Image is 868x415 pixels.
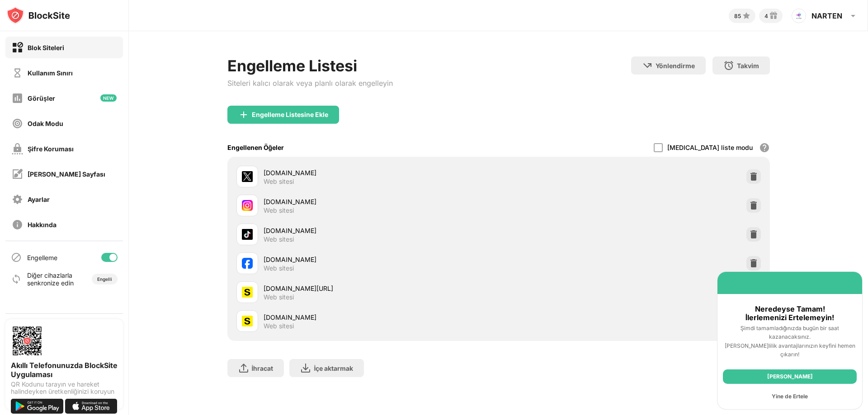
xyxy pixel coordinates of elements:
font: Engelleme Listesi [227,56,357,75]
font: Engellenen Öğeler [227,144,284,151]
font: Takvim [737,62,759,70]
font: Web sitesi [264,264,294,272]
font: 4 [764,13,768,19]
font: [DOMAIN_NAME] [264,198,316,205]
font: [PERSON_NAME]lilik avantajlarınızın keyfini hemen çıkarın! [725,342,855,358]
font: Yönlendirme [656,62,695,70]
font: Şifre Koruması [28,145,74,153]
img: customize-block-page-off.svg [12,168,23,180]
img: favicons [242,258,253,269]
font: Web sitesi [264,293,294,301]
font: Siteleri kalıcı olarak veya planlı olarak engelleyin [227,79,393,88]
font: Görüşler [28,94,55,102]
font: Odak Modu [28,120,63,127]
img: favicons [242,171,253,182]
img: new-icon.svg [100,94,117,102]
img: points-small.svg [741,10,752,21]
img: favicons [242,316,253,326]
img: ACg8ocIBx0036zOrt0TMEmIlvqJn6UOh0vf5KbI19nFjuUQW5h7S_O0=s96-c [792,9,806,23]
img: blocking-icon.svg [11,252,22,263]
font: Neredeyse Tamam! [755,304,825,313]
font: 85 [734,13,741,19]
font: [DOMAIN_NAME] [264,169,316,177]
font: [DOMAIN_NAME] [264,227,316,234]
font: Web sitesi [264,177,294,185]
font: [MEDICAL_DATA] liste modu [667,144,753,151]
font: Engelli [97,276,112,282]
img: sync-icon.svg [11,274,22,284]
font: Kullanım Sınırı [28,69,73,77]
img: options-page-qr-code.png [11,325,43,357]
font: Web sitesi [264,206,294,214]
img: favicons [242,200,253,211]
img: get-it-on-google-play.svg [11,399,63,414]
font: İçe aktarmak [314,364,353,372]
font: İlerlemenizi Ertelemeyin! [745,313,834,322]
font: [DOMAIN_NAME] [264,313,316,321]
font: Şimdi tamamladığınızda bugün bir saat kazanacaksınız. [741,325,840,340]
img: focus-off.svg [12,118,23,129]
font: Ayarlar [28,196,50,203]
img: download-on-the-app-store.svg [65,399,118,414]
font: Engelleme [27,254,57,261]
img: settings-off.svg [12,194,23,205]
img: reward-small.svg [768,10,779,21]
font: Web sitesi [264,322,294,330]
img: block-on.svg [12,42,23,53]
img: password-protection-off.svg [12,143,23,154]
font: [DOMAIN_NAME] [264,256,316,263]
font: [DOMAIN_NAME][URL] [264,284,333,292]
font: Yine de Ertele [772,393,808,400]
img: favicons [242,229,253,240]
img: logo-blocksite.svg [6,6,70,24]
img: about-off.svg [12,219,23,230]
font: Akıllı Telefonunuzda BlockSite Uygulaması [11,361,118,379]
img: favicons [242,287,253,298]
font: İhracat [252,364,274,372]
img: time-usage-off.svg [12,67,23,79]
font: Diğer cihazlarla senkronize edin [27,271,74,287]
font: Hakkında [28,221,57,228]
font: Blok Siteleri [28,44,64,51]
font: [PERSON_NAME] Sayfası [28,170,105,178]
font: NARTEN [811,11,842,20]
font: [PERSON_NAME] [767,373,813,380]
img: insights-off.svg [12,93,23,104]
font: QR Kodunu tarayın ve hareket halindeyken üretkenliğinizi koruyun [11,380,114,395]
font: Web sitesi [264,235,294,243]
font: Engelleme Listesine Ekle [252,111,328,118]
